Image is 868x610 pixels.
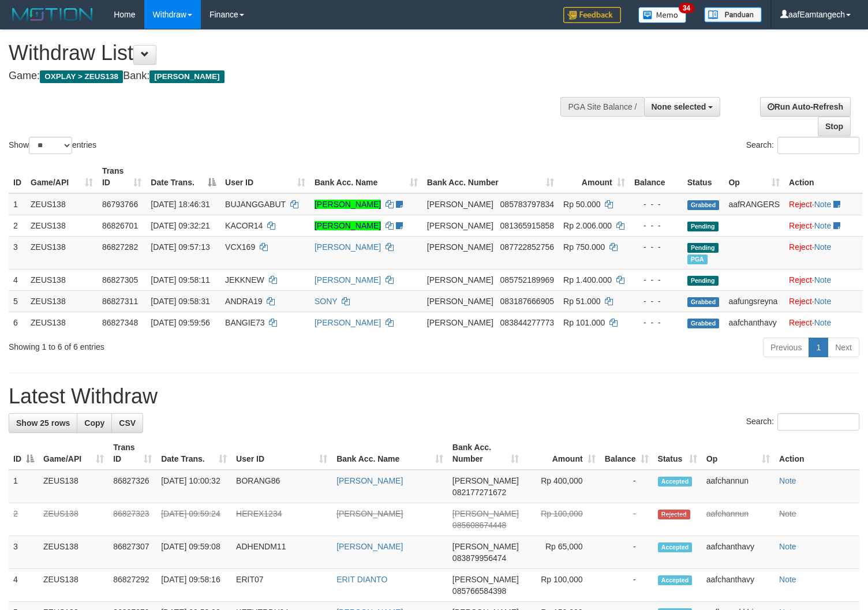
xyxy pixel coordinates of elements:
[600,536,653,569] td: -
[600,437,653,470] th: Balance: activate to sort column ascending
[644,97,721,117] button: None selected
[9,536,39,569] td: 3
[687,297,720,307] span: Grabbed
[702,470,775,503] td: aafchannun
[225,221,263,230] span: KACOR14
[775,437,859,470] th: Action
[427,221,493,230] span: [PERSON_NAME]
[683,160,724,193] th: Status
[111,413,143,433] a: CSV
[452,542,519,551] span: [PERSON_NAME]
[638,7,687,23] img: Button%20Memo.svg
[336,542,403,551] a: [PERSON_NAME]
[784,290,863,312] td: ·
[231,569,332,602] td: ERIT07
[452,553,506,563] span: Copy 083879956474 to clipboard
[9,215,26,236] td: 2
[789,297,812,306] a: Reject
[225,242,255,252] span: VCX169
[151,221,209,230] span: [DATE] 09:32:21
[634,274,678,286] div: - - -
[784,160,863,193] th: Action
[658,477,693,486] span: Accepted
[156,437,231,470] th: Date Trans.: activate to sort column ascending
[26,236,98,269] td: ZEUS138
[151,200,209,209] span: [DATE] 18:46:31
[84,418,104,428] span: Copy
[9,42,567,65] h1: Withdraw List
[789,221,812,230] a: Reject
[634,317,678,328] div: - - -
[523,503,600,536] td: Rp 100,000
[315,275,381,285] a: [PERSON_NAME]
[39,569,108,602] td: ZEUS138
[151,275,209,285] span: [DATE] 09:58:11
[814,318,832,327] a: Note
[9,413,77,433] a: Show 25 rows
[332,437,448,470] th: Bank Acc. Name: activate to sort column ascending
[315,221,381,230] a: [PERSON_NAME]
[108,503,156,536] td: 86827323
[225,318,264,327] span: BANGIE73
[151,297,209,306] span: [DATE] 09:58:31
[784,215,863,236] td: ·
[16,418,70,428] span: Show 25 rows
[156,569,231,602] td: [DATE] 09:58:16
[108,470,156,503] td: 86827326
[315,242,381,252] a: [PERSON_NAME]
[814,297,832,306] a: Note
[452,488,506,497] span: Copy 082177271672 to clipboard
[225,200,286,209] span: BUJANGGABUT
[39,503,108,536] td: ZEUS138
[634,241,678,253] div: - - -
[9,336,353,353] div: Showing 1 to 6 of 6 entries
[760,97,851,117] a: Run Auto-Refresh
[452,521,506,530] span: Copy 085608674448 to clipboard
[630,160,683,193] th: Balance
[310,160,422,193] th: Bank Acc. Name: activate to sort column ascending
[600,569,653,602] td: -
[39,437,108,470] th: Game/API: activate to sort column ascending
[9,193,26,215] td: 1
[814,221,832,230] a: Note
[9,269,26,290] td: 4
[151,242,209,252] span: [DATE] 09:57:13
[26,312,98,333] td: ZEUS138
[500,297,554,306] span: Copy 083187666905 to clipboard
[98,160,146,193] th: Trans ID: activate to sort column ascending
[225,297,263,306] span: ANDRA19
[687,222,719,231] span: Pending
[108,536,156,569] td: 86827307
[231,503,332,536] td: HEREX1234
[784,312,863,333] td: ·
[600,470,653,503] td: -
[779,575,796,584] a: Note
[814,275,832,285] a: Note
[789,200,812,209] a: Reject
[9,470,39,503] td: 1
[600,503,653,536] td: -
[108,569,156,602] td: 86827292
[523,536,600,569] td: Rp 65,000
[336,509,403,518] a: [PERSON_NAME]
[9,437,39,470] th: ID: activate to sort column descending
[39,470,108,503] td: ZEUS138
[452,575,519,584] span: [PERSON_NAME]
[156,470,231,503] td: [DATE] 10:00:32
[29,137,72,154] select: Showentries
[9,137,96,154] label: Show entries
[702,437,775,470] th: Op: activate to sort column ascending
[779,542,796,551] a: Note
[658,542,693,552] span: Accepted
[828,338,859,357] a: Next
[26,160,98,193] th: Game/API: activate to sort column ascending
[9,6,96,23] img: MOTION_logo.png
[809,338,828,357] a: 1
[634,220,678,231] div: - - -
[500,221,554,230] span: Copy 081365915858 to clipboard
[784,236,863,269] td: ·
[687,255,708,264] span: Marked by aafRornrotha
[702,569,775,602] td: aafchanthavy
[777,413,859,431] input: Search:
[108,437,156,470] th: Trans ID: activate to sort column ascending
